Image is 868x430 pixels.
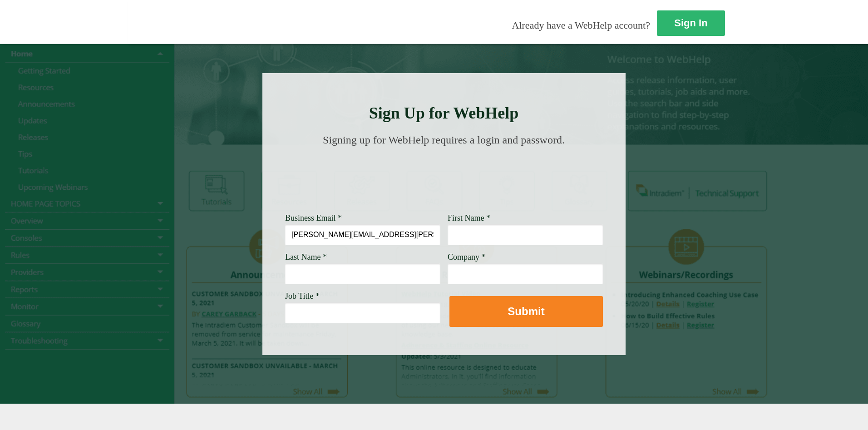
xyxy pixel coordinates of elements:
[323,134,565,146] span: Signing up for WebHelp requires a login and password.
[508,305,544,317] strong: Submit
[449,296,603,327] button: Submit
[285,213,342,222] span: Business Email *
[369,104,519,122] strong: Sign Up for WebHelp
[448,213,490,222] span: First Name *
[657,10,725,36] a: Sign In
[512,20,650,31] span: Already have a WebHelp account?
[285,292,320,301] span: Job Title *
[448,252,486,262] span: Company *
[674,17,707,29] strong: Sign In
[291,155,597,201] img: Need Credentials? Sign up below. Have Credentials? Use the sign-in button.
[285,252,327,262] span: Last Name *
